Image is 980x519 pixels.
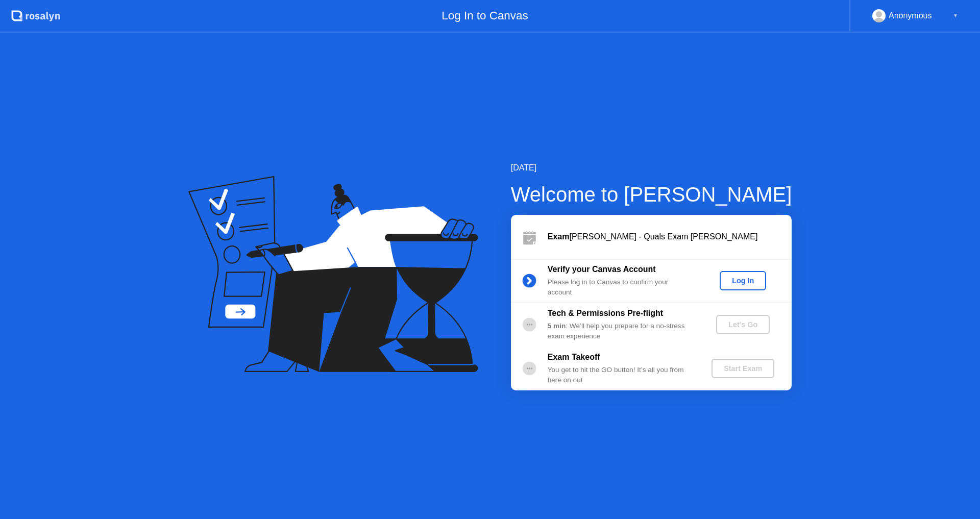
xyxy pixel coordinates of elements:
[548,231,792,243] div: [PERSON_NAME] - Quals Exam [PERSON_NAME]
[548,353,600,361] b: Exam Takeoff
[548,277,695,298] div: Please log in to Canvas to confirm your account
[720,271,766,290] button: Log In
[548,232,570,241] b: Exam
[548,365,695,386] div: You get to hit the GO button! It’s all you from here on out
[548,265,656,274] b: Verify your Canvas Account
[511,179,792,210] div: Welcome to [PERSON_NAME]
[548,322,566,330] b: 5 min
[716,315,770,334] button: Let's Go
[511,162,792,174] div: [DATE]
[548,309,663,317] b: Tech & Permissions Pre-flight
[953,9,958,22] div: ▼
[889,9,932,22] div: Anonymous
[720,320,766,329] div: Let's Go
[548,321,695,342] div: : We’ll help you prepare for a no-stress exam experience
[716,364,770,373] div: Start Exam
[724,277,762,285] div: Log In
[712,359,774,378] button: Start Exam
